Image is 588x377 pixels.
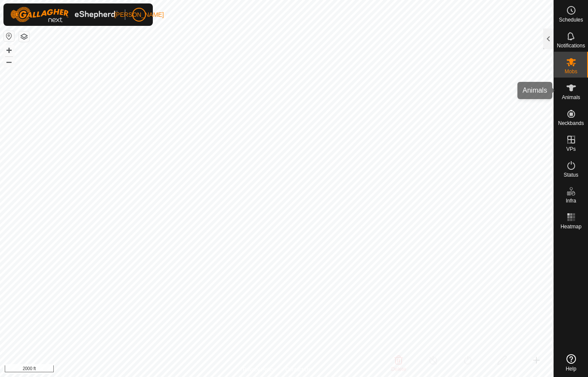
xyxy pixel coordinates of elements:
[563,172,578,178] span: Status
[4,45,14,56] button: +
[19,31,29,42] button: Map Layers
[566,198,576,203] span: Infra
[560,224,582,229] span: Heatmap
[554,351,588,375] a: Help
[4,31,14,41] button: Reset Map
[114,10,164,19] span: [PERSON_NAME]
[558,121,584,126] span: Neckbands
[566,366,576,371] span: Help
[559,17,583,22] span: Schedules
[562,95,580,100] span: Animals
[10,7,118,22] img: Gallagher Logo
[285,366,311,374] a: Contact Us
[4,56,14,67] button: –
[565,69,577,74] span: Mobs
[557,43,585,48] span: Notifications
[566,146,576,152] span: VPs
[243,366,275,374] a: Privacy Policy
